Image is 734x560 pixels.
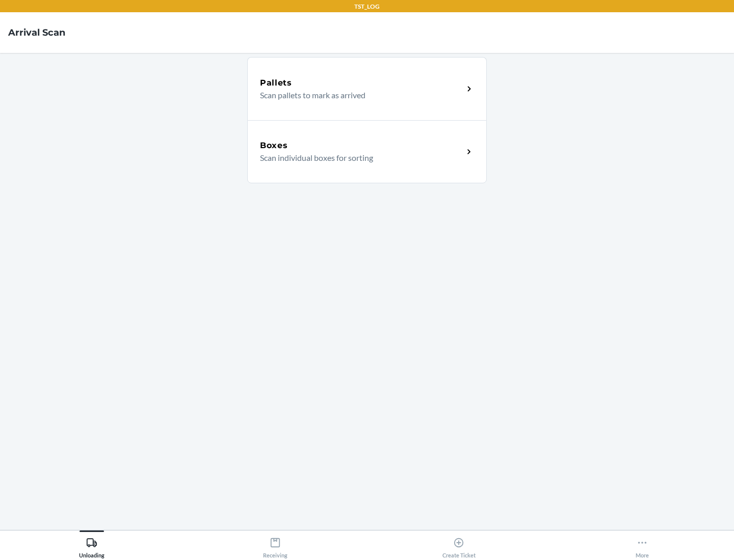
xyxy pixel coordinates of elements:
button: More [550,530,734,558]
h5: Pallets [260,77,292,89]
button: Create Ticket [367,530,550,558]
h5: Boxes [260,139,288,152]
div: More [636,533,649,558]
div: Receiving [263,533,287,558]
h4: Arrival Scan [8,26,65,39]
div: Unloading [79,533,104,558]
a: BoxesScan individual boxes for sorting [247,120,487,183]
a: PalletsScan pallets to mark as arrived [247,57,487,120]
p: TST_LOG [354,2,380,11]
p: Scan pallets to mark as arrived [260,89,455,101]
div: Create Ticket [442,533,476,558]
button: Receiving [183,530,367,558]
p: Scan individual boxes for sorting [260,152,455,164]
